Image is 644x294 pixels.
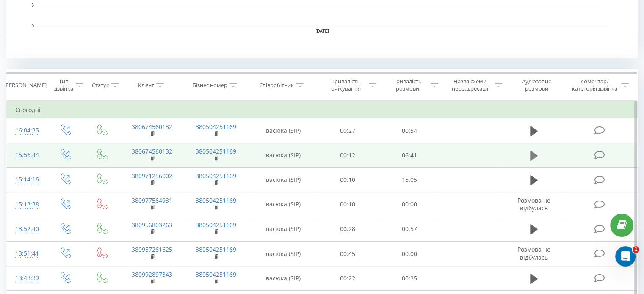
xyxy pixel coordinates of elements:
div: [PERSON_NAME] [4,82,47,89]
span: Розмова не відбулась [517,245,550,261]
a: 380504251169 [196,172,236,180]
text: [DATE] [315,29,329,33]
a: 380674560132 [132,123,172,131]
a: 380956803263 [132,221,172,229]
a: 380971256002 [132,172,172,180]
td: 06:41 [379,143,440,168]
td: Івасюка (SIP) [248,266,317,291]
div: Аудіозапис розмови [512,78,561,92]
text: 0 [31,24,34,28]
div: Назва схеми переадресації [448,78,492,92]
span: Розмова не відбулась [517,196,550,212]
td: 00:28 [317,217,379,241]
a: 380977564931 [132,196,172,204]
td: 00:10 [317,168,379,192]
div: Статус [92,82,109,89]
td: Івасюка (SIP) [248,143,317,168]
div: Тип дзвінка [53,78,73,92]
div: Бізнес номер [193,82,227,89]
a: 380504251169 [196,196,236,204]
td: 00:10 [317,192,379,217]
td: Івасюка (SIP) [248,168,317,192]
a: 380504251169 [196,221,236,229]
a: 380504251169 [196,270,236,278]
div: 15:13:38 [15,196,38,213]
div: 15:56:44 [15,147,38,163]
a: 380957261625 [132,245,172,253]
td: Івасюка (SIP) [248,118,317,143]
td: 00:12 [317,143,379,168]
div: 13:51:41 [15,245,38,262]
a: 380504251169 [196,123,236,131]
td: Івасюка (SIP) [248,192,317,217]
a: 380504251169 [196,245,236,253]
div: Тривалість очікування [325,78,367,92]
div: Клієнт [138,82,154,89]
td: 00:35 [379,266,440,291]
div: 15:14:16 [15,171,38,188]
div: Співробітник [259,82,294,89]
a: 380674560132 [132,147,172,155]
div: Тривалість розмови [386,78,428,92]
div: 13:48:39 [15,270,38,286]
span: 1 [633,246,639,253]
td: Івасюка (SIP) [248,242,317,266]
td: Івасюка (SIP) [248,217,317,241]
iframe: Intercom live chat [615,246,636,267]
div: Коментар/категорія дзвінка [569,78,619,92]
div: 16:04:35 [15,122,38,139]
td: 00:00 [379,242,440,266]
td: 00:45 [317,242,379,266]
td: 00:57 [379,217,440,241]
td: 00:27 [317,118,379,143]
td: 00:00 [379,192,440,217]
td: Сьогодні [7,102,638,118]
a: 380992897343 [132,270,172,278]
div: 13:52:40 [15,221,38,237]
td: 00:54 [379,118,440,143]
text: 5 [31,3,34,8]
a: 380504251169 [196,147,236,155]
td: 00:22 [317,266,379,291]
td: 15:05 [379,168,440,192]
